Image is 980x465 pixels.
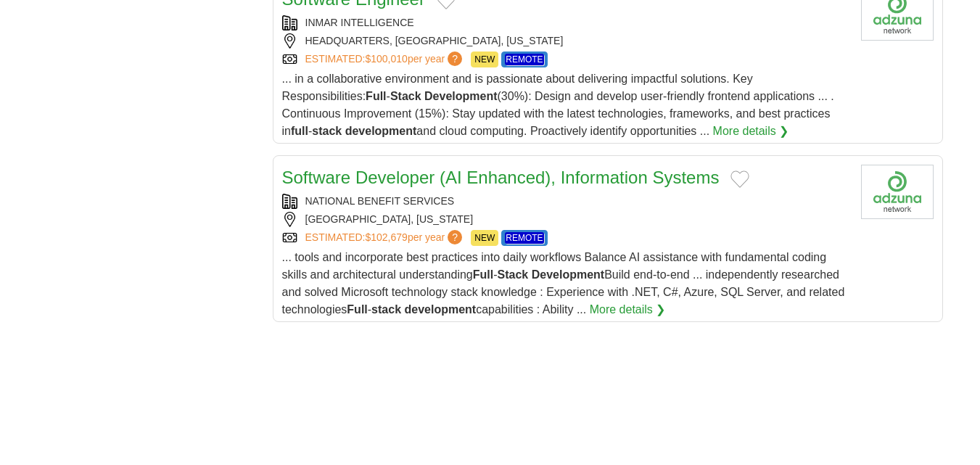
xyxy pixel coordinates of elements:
div: NATIONAL BENEFIT SERVICES [282,194,849,209]
strong: Development [532,268,604,281]
button: Add to favorite jobs [730,170,749,188]
img: Company logo [861,165,934,219]
a: Software Developer (AI Enhanced), Information Systems [282,168,720,187]
a: More details ❯ [590,301,666,318]
strong: Development [424,90,497,102]
span: $102,679 [365,231,407,243]
a: ESTIMATED:$102,679per year? [305,230,466,246]
strong: development [404,303,476,316]
strong: stack [312,125,342,137]
strong: development [345,125,417,137]
strong: Stack [498,268,529,281]
strong: Full [366,90,386,102]
span: ? [448,52,462,66]
span: NEW [471,230,498,246]
em: REMOTE [505,54,543,65]
div: INMAR INTELLIGENCE [282,15,849,30]
span: ? [448,230,462,244]
strong: Full [473,268,493,281]
strong: stack [371,303,401,316]
div: [GEOGRAPHIC_DATA], [US_STATE] [282,212,849,227]
div: HEADQUARTERS, [GEOGRAPHIC_DATA], [US_STATE] [282,33,849,49]
a: ESTIMATED:$100,010per year? [305,52,466,67]
span: $100,010 [365,53,407,65]
span: NEW [471,52,498,67]
span: ... in a collaborative environment and is passionate about delivering impactful solutions. Key Re... [282,73,834,137]
em: REMOTE [505,232,543,244]
strong: Stack [390,90,421,102]
strong: full [291,125,308,137]
a: More details ❯ [713,123,789,140]
span: ... tools and incorporate best practices into daily workflows Balance AI assistance with fundamen... [282,251,845,316]
strong: Full [347,303,367,316]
